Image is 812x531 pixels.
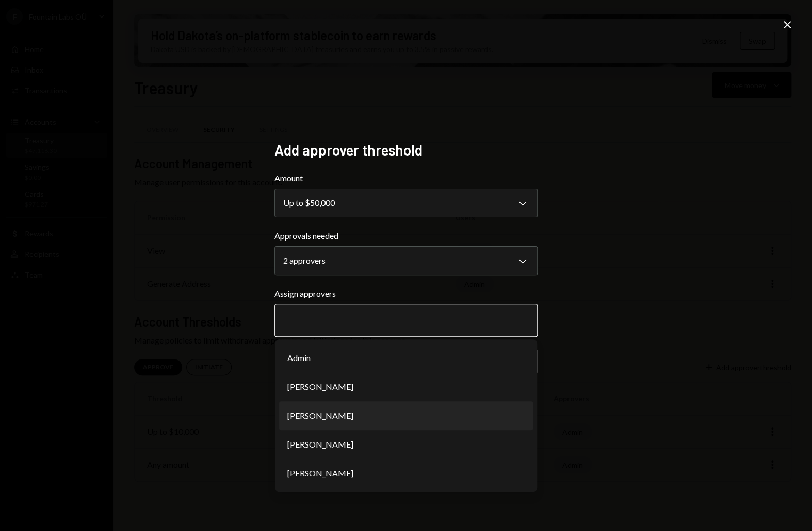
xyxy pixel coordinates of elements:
label: Amount [274,172,538,184]
li: [PERSON_NAME] [279,459,533,488]
label: Approvals needed [274,230,538,242]
li: [PERSON_NAME] [279,372,533,401]
li: [PERSON_NAME] [279,401,533,430]
li: [PERSON_NAME] [279,430,533,459]
button: Approvals needed [274,246,538,275]
h2: Add approver threshold [274,140,538,160]
li: Admin [279,344,533,372]
button: Amount [274,189,538,217]
label: Assign approvers [274,287,538,300]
